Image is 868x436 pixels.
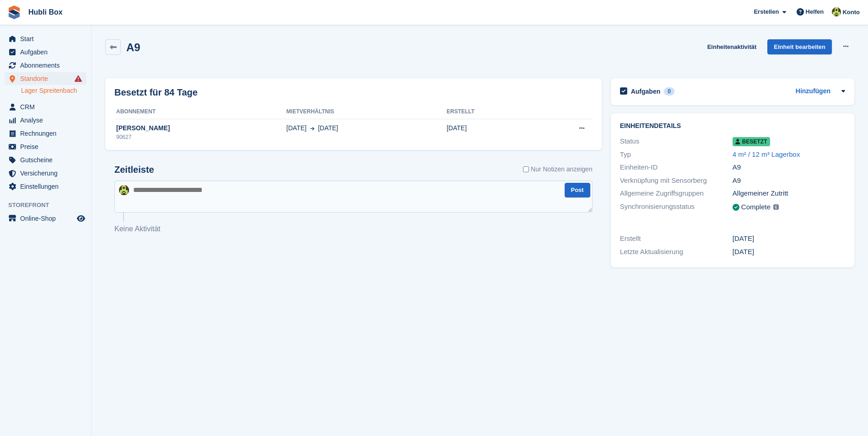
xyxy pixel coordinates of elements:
[7,5,21,19] img: stora-icon-8386f47178a22dfd0bd8f6a31ec36ba5ce8667c1dd55bd0f319d3a0aa187defe.svg
[5,180,86,193] a: menu
[20,114,75,127] span: Analyse
[5,101,86,113] a: menu
[75,75,82,82] i: Es sind Fehler bei der Synchronisierung von Smart-Einträgen aufgetreten
[25,5,66,20] a: Hubli Box
[5,212,86,225] a: Speisekarte
[114,85,198,99] h2: Besetzt für 84 Tage
[20,140,75,153] span: Preise
[20,167,75,180] span: Versicherung
[114,165,154,175] h2: Zeitleiste
[767,39,832,54] a: Einheit bearbeiten
[631,87,661,96] h2: Aufgaben
[5,127,86,140] a: menu
[21,86,86,95] a: Lager Spreitenbach
[20,180,75,193] span: Einstellungen
[5,46,86,58] a: menu
[114,133,286,141] div: 90627
[733,234,845,244] div: [DATE]
[5,154,86,166] a: menu
[5,114,86,127] a: menu
[20,212,75,225] span: Online-Shop
[620,162,733,173] div: Einheiten-ID
[773,204,779,210] img: icon-info-grey-7440780725fd019a000dd9b08b2336e03edf1995a4989e88bcd33f0948082b44.svg
[126,41,140,53] h2: A9
[620,247,733,257] div: Letzte Aktualisierung
[8,201,91,210] span: Storefront
[523,165,529,174] input: Nur Notizen anzeigen
[796,86,830,97] a: Hinzufügen
[733,247,845,257] div: [DATE]
[75,213,86,224] a: Vorschau-Shop
[318,123,338,133] span: [DATE]
[704,39,760,54] a: Einheitenaktivität
[20,32,75,45] span: Start
[119,185,129,195] img: Luca Space4you
[733,175,845,186] div: A9
[5,59,86,72] a: menu
[5,140,86,153] a: menu
[114,105,286,119] th: Abonnement
[523,165,593,174] label: Nur Notizen anzeigen
[5,32,86,45] a: menu
[664,87,674,96] div: 0
[20,46,75,58] span: Aufgaben
[741,202,771,213] div: Complete
[20,72,75,85] span: Standorte
[620,188,733,199] div: Allgemeine Zugriffsgruppen
[447,119,533,146] td: [DATE]
[620,202,733,213] div: Synchronisierungsstatus
[20,154,75,166] span: Gutscheine
[114,223,593,234] p: Keine Aktivität
[620,122,845,130] h2: Einheitendetails
[5,72,86,85] a: menu
[20,101,75,113] span: CRM
[565,183,590,198] button: Post
[832,7,841,16] img: Luca Space4you
[754,7,779,16] span: Erstellen
[733,137,770,146] span: Besetzt
[114,123,286,133] div: [PERSON_NAME]
[286,123,307,133] span: [DATE]
[620,136,733,147] div: Status
[620,175,733,186] div: Verknüpfung mit Sensorberg
[20,59,75,72] span: Abonnements
[20,127,75,140] span: Rechnungen
[620,234,733,244] div: Erstellt
[733,150,800,158] a: 4 m² / 12 m³ Lagerbox
[733,188,845,199] div: Allgemeiner Zutritt
[842,8,860,17] span: Konto
[286,105,447,119] th: Mietverhältnis
[620,149,733,160] div: Typ
[806,7,824,16] span: Helfen
[733,162,845,173] div: A9
[5,167,86,180] a: menu
[447,105,533,119] th: Erstellt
